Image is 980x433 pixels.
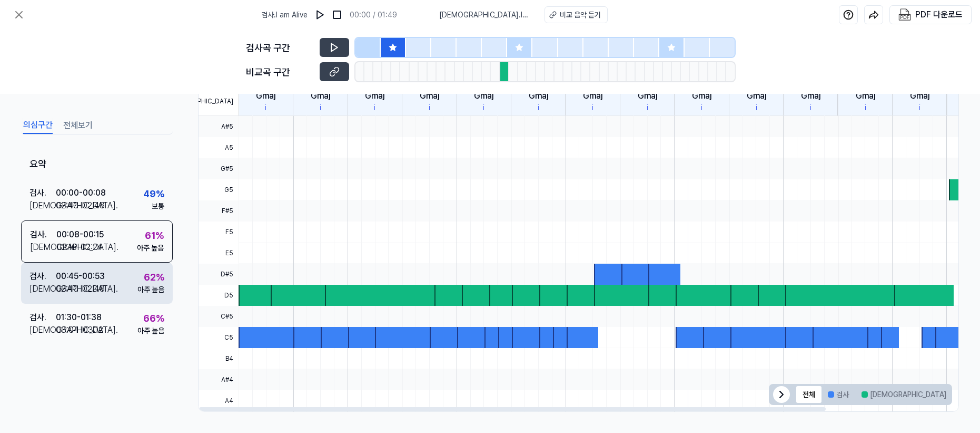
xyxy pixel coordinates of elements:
div: [DEMOGRAPHIC_DATA] . [29,324,56,336]
div: i [865,102,866,113]
img: stop [332,9,342,20]
div: 00:00 / 01:49 [350,9,397,21]
div: 검사 . [29,187,56,199]
div: 00:00 - 00:08 [56,187,106,199]
div: 아주 높음 [137,284,164,295]
span: G5 [199,179,239,200]
div: 요약 [21,149,173,179]
span: F#5 [199,200,239,222]
div: [DEMOGRAPHIC_DATA] . [30,241,56,254]
button: 검사 [821,386,855,403]
div: 02:40 - 02:48 [56,199,105,212]
div: Gmaj [311,90,330,102]
div: 아주 높음 [137,243,164,254]
div: 비교곡 구간 [246,65,313,79]
div: 02:40 - 02:48 [56,283,105,295]
button: 전체보기 [63,117,93,134]
div: i [647,102,648,113]
div: Gmaj [583,90,602,102]
div: Gmaj [365,90,384,102]
button: 비교 음악 듣기 [545,6,608,23]
img: PDF Download [898,8,911,21]
div: i [429,102,430,113]
span: [DEMOGRAPHIC_DATA] [199,88,239,116]
span: D5 [199,285,239,306]
div: i [265,102,266,113]
div: 검사 . [30,228,56,241]
div: Gmaj [474,90,493,102]
div: i [320,102,321,113]
span: E5 [199,243,239,264]
div: Gmaj [801,90,820,102]
div: PDF 다운로드 [915,8,963,22]
div: i [810,102,811,113]
div: 비교 음악 듣기 [560,9,601,21]
span: [DEMOGRAPHIC_DATA] . Inane [439,9,532,21]
button: 전체 [796,386,821,403]
div: Gmaj [747,90,766,102]
div: Gmaj [856,90,875,102]
div: 검사곡 구간 [246,41,313,55]
div: 03:04 - 03:12 [56,324,103,336]
span: C5 [199,327,239,348]
div: Gmaj [692,90,711,102]
div: i [374,102,375,113]
span: C#5 [199,306,239,327]
span: A4 [199,390,239,411]
div: Gmaj [529,90,548,102]
div: 00:08 - 00:15 [56,228,104,241]
div: 62 % [144,270,164,284]
div: Gmaj [420,90,439,102]
div: i [483,102,484,113]
span: B4 [199,348,239,369]
button: [DEMOGRAPHIC_DATA] [855,386,953,403]
div: 61 % [145,228,164,243]
span: A5 [199,137,239,158]
span: A#5 [199,116,239,137]
div: i [701,102,702,113]
div: 00:45 - 00:53 [56,270,105,283]
div: Gmaj [910,90,929,102]
img: help [843,9,854,20]
div: 검사 . [29,311,56,324]
div: i [538,102,539,113]
div: 아주 높음 [137,325,164,336]
img: play [315,9,325,20]
div: 보통 [152,201,164,212]
div: Gmaj [638,90,657,102]
div: 검사 . [29,270,56,283]
div: 49 % [143,187,164,201]
button: 의심구간 [23,117,53,134]
div: 01:30 - 01:38 [56,311,102,324]
div: [DEMOGRAPHIC_DATA] . [29,283,56,295]
span: F5 [199,222,239,243]
div: Gmaj [256,90,275,102]
div: i [756,102,757,113]
div: i [592,102,593,113]
div: 66 % [143,311,164,325]
div: i [919,102,920,113]
div: [DEMOGRAPHIC_DATA] . [29,199,56,212]
span: 검사 . I am Alive [261,9,308,21]
img: share [868,9,879,20]
div: 02:16 - 02:24 [56,241,103,254]
span: G#5 [199,158,239,179]
span: D#5 [199,264,239,285]
span: A#4 [199,369,239,390]
button: PDF 다운로드 [896,6,965,24]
